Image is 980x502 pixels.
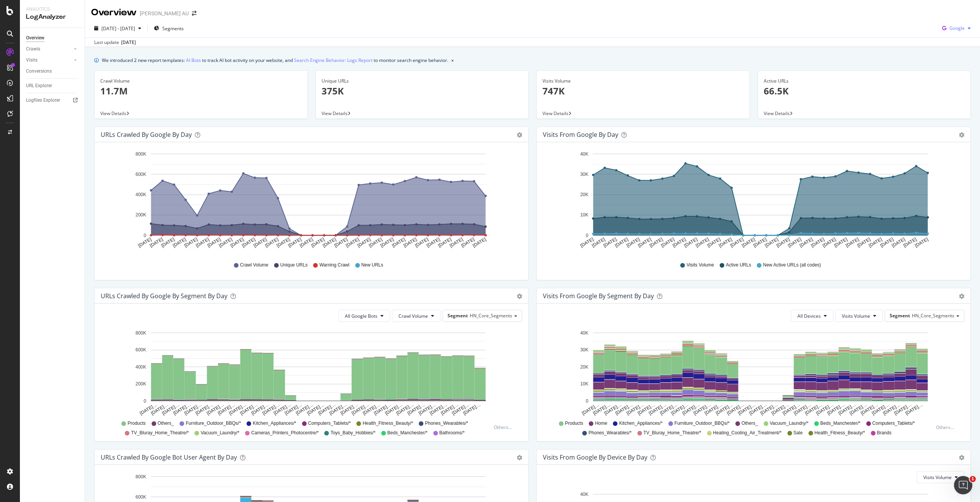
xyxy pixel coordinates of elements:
text: 0 [586,233,588,238]
text: [DATE] [299,237,314,249]
text: [DATE] [614,237,629,249]
div: Crawls [26,45,40,53]
text: 800K [136,474,146,479]
text: [DATE] [591,237,606,249]
span: Health_Fitness_Beauty/* [363,420,413,427]
text: 40K [580,330,588,336]
span: Google [949,25,965,31]
iframe: Intercom live chat [954,476,972,494]
span: Beds_Manchester/* [387,430,428,436]
text: [DATE] [822,237,837,249]
svg: A chart. [101,148,519,255]
span: Bathrooms/* [439,430,465,436]
a: Conversions [26,67,79,75]
text: [DATE] [845,237,860,249]
text: [DATE] [683,237,699,249]
span: Sale [794,430,803,436]
span: Vacuum_Laundry/* [770,420,808,427]
span: Brands [877,430,892,436]
span: Computers_Tablets/* [308,420,351,427]
text: 400K [136,364,146,370]
text: 30K [580,172,588,177]
span: Phones_Wearables/* [425,420,468,427]
span: View Details [100,110,126,117]
text: 10K [580,381,588,387]
p: 375K [322,84,523,97]
span: Phones_Wearables/* [588,430,632,436]
div: gear [517,455,522,460]
text: [DATE] [637,237,652,249]
span: [DATE] - [DATE] [101,25,135,32]
span: Others_ [742,420,758,427]
a: Crawls [26,45,72,53]
text: 0 [144,398,146,404]
span: Active URLs [726,262,751,268]
svg: A chart. [101,328,519,417]
a: Search Engine Behavior: Logs Report [294,56,372,64]
span: Segment [890,312,910,319]
div: [PERSON_NAME] AU [140,10,189,17]
text: [DATE] [333,237,349,249]
text: [DATE] [403,237,418,249]
text: [DATE] [660,237,675,249]
text: 20K [580,192,588,197]
p: 66.5K [764,84,965,97]
p: 11.7M [100,84,302,97]
a: URL Explorer [26,82,79,90]
span: Kitchen_Appliances/* [253,420,296,427]
div: A chart. [543,328,962,417]
span: Unique URLs [280,262,307,268]
span: Visits Volume [923,474,952,481]
span: New Active URLs (all codes) [763,262,821,268]
button: Visits Volume [917,471,964,483]
button: Crawl Volume [392,310,441,322]
div: URLs Crawled by Google bot User Agent By Day [101,453,237,461]
text: [DATE] [391,237,406,249]
text: [DATE] [229,237,245,249]
text: 200K [136,213,146,218]
div: Overview [26,34,44,42]
a: Visits [26,56,72,64]
text: [DATE] [183,237,199,249]
div: We introduced 2 new report templates: to track AI bot activity on your website, and to monitor se... [102,56,448,64]
svg: A chart. [543,148,962,255]
text: [DATE] [149,237,164,249]
div: Visits [26,56,38,64]
div: Visits From Google By Device By Day [543,453,647,461]
text: [DATE] [460,237,475,249]
text: [DATE] [449,237,464,249]
span: Visits Volume [842,313,870,319]
span: Visits Volume [686,262,714,268]
text: [DATE] [729,237,745,249]
div: Active URLs [764,78,965,84]
text: [DATE] [741,237,756,249]
text: [DATE] [799,237,814,249]
text: 0 [586,398,588,404]
div: Others... [494,424,515,431]
a: AI Bots [186,56,201,64]
button: All Devices [791,310,833,322]
span: View Details [764,110,790,117]
text: [DATE] [603,237,618,249]
text: [DATE] [368,237,383,249]
span: HN_Core_Segments [470,312,512,319]
text: [DATE] [137,237,152,249]
text: [DATE] [437,237,452,249]
text: [DATE] [914,237,929,249]
text: [DATE] [579,237,595,249]
span: Health_Fitness_Beauty/* [815,430,865,436]
text: [DATE] [879,237,895,249]
span: New URLs [361,262,383,268]
text: [DATE] [160,237,176,249]
text: [DATE] [902,237,918,249]
a: Overview [26,34,79,42]
text: 40K [580,492,588,497]
text: [DATE] [195,237,210,249]
text: [DATE] [752,237,768,249]
div: arrow-right-arrow-left [192,11,196,16]
text: [DATE] [891,237,906,249]
span: Computers_Tablets/* [872,420,915,427]
text: [DATE] [776,237,791,249]
p: 747K [542,84,744,97]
